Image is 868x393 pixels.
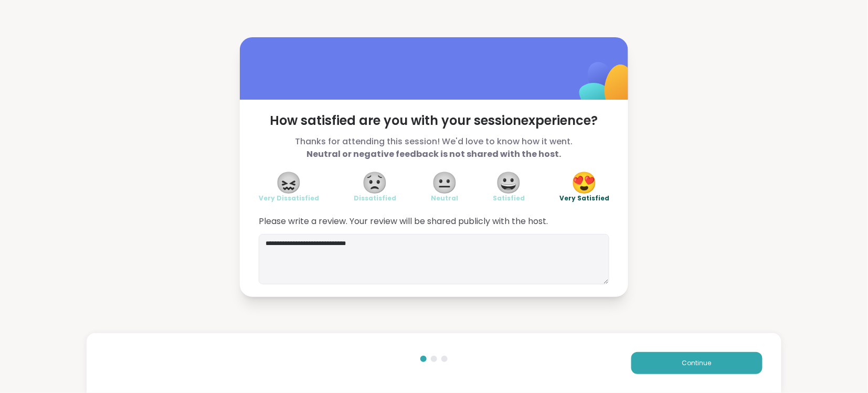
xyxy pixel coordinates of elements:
[559,194,609,203] span: Very Satisfied
[682,358,712,368] span: Continue
[631,352,763,374] button: Continue
[496,173,522,192] span: 😀
[259,215,609,228] span: Please write a review. Your review will be shared publicly with the host.
[362,173,388,192] span: 😟
[571,173,598,192] span: 😍
[555,35,659,139] img: ShareWell Logomark
[307,148,562,160] b: Neutral or negative feedback is not shared with the host.
[259,135,609,161] span: Thanks for attending this session! We'd love to know how it went.
[259,112,609,129] span: How satisfied are you with your session experience?
[259,194,319,203] span: Very Dissatisfied
[276,173,302,192] span: 😖
[431,194,458,203] span: Neutral
[493,194,525,203] span: Satisfied
[431,173,458,192] span: 😐
[354,194,396,203] span: Dissatisfied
